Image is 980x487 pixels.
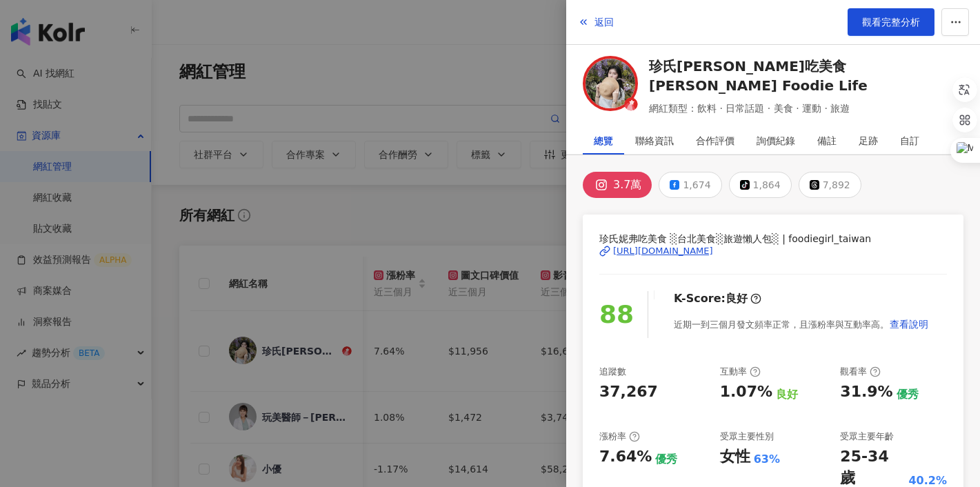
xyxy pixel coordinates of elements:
[599,381,658,403] div: 37,267
[599,430,640,443] div: 漲粉率
[848,8,934,36] a: 觀看完整分析
[696,127,734,155] div: 合作評價
[726,291,748,306] div: 良好
[897,387,919,402] div: 優秀
[753,175,781,195] div: 1,864
[659,172,721,198] button: 1,674
[823,175,850,195] div: 7,892
[613,245,713,257] div: [URL][DOMAIN_NAME]
[720,430,774,443] div: 受眾主要性別
[840,381,892,403] div: 31.9%
[577,8,614,36] button: 返回
[583,56,638,116] a: KOL Avatar
[862,17,920,28] span: 觀看完整分析
[594,17,614,28] span: 返回
[599,295,634,335] div: 88
[799,172,861,198] button: 7,892
[817,127,837,155] div: 備註
[729,172,792,198] button: 1,864
[674,291,761,306] div: K-Score :
[599,245,947,257] a: [URL][DOMAIN_NAME]
[674,310,929,338] div: 近期一到三個月發文頻率正常，且漲粉率與互動率高。
[720,381,772,403] div: 1.07%
[599,231,947,246] span: 珍氏妮弗吃美食 ░台北美食░旅遊懶人包░ | foodiegirl_taiwan
[890,319,928,330] span: 查看說明
[776,387,798,402] div: 良好
[889,310,929,338] button: 查看說明
[649,101,963,116] span: 網紅類型：飲料 · 日常話題 · 美食 · 運動 · 旅遊
[599,366,626,378] div: 追蹤數
[900,127,919,155] div: 自訂
[683,175,710,195] div: 1,674
[583,56,638,111] img: KOL Avatar
[594,127,613,155] div: 總覽
[613,175,641,195] div: 3.7萬
[655,452,677,467] div: 優秀
[840,366,881,378] div: 觀看率
[754,452,780,467] div: 63%
[635,127,674,155] div: 聯絡資訊
[583,172,652,198] button: 3.7萬
[840,430,894,443] div: 受眾主要年齡
[720,366,761,378] div: 互動率
[859,127,878,155] div: 足跡
[757,127,795,155] div: 詢價紀錄
[599,446,652,468] div: 7.64%
[649,57,963,95] a: 珍氏[PERSON_NAME]吃美食 [PERSON_NAME] Foodie Life
[720,446,750,468] div: 女性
